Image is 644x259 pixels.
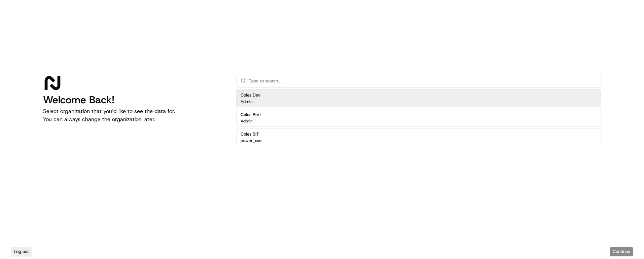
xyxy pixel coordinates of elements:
[241,138,263,143] p: power_user
[241,92,260,98] h2: Coles Dev
[241,112,261,118] h2: Coles Perf
[236,88,601,148] div: Suggestions
[241,131,263,137] h2: Coles SIT
[249,74,597,87] input: Type to search...
[11,247,32,256] button: Log out
[241,118,253,124] p: Admin
[241,99,253,104] p: Admin
[43,94,225,106] h1: Welcome Back!
[43,107,225,123] p: Select organization that you’d like to see the data for. You can always change the organization l...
